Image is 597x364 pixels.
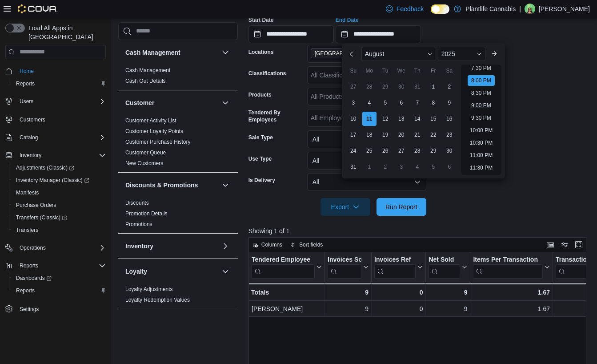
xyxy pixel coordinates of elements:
[2,149,109,162] button: Inventory
[125,117,176,124] a: Customer Activity List
[362,128,377,142] div: day-18
[261,241,282,248] span: Columns
[20,306,39,313] span: Settings
[461,65,501,175] ul: Time
[473,287,550,298] div: 1.67
[307,130,426,148] button: All
[25,24,106,41] span: Load All Apps in [GEOGRAPHIC_DATA]
[12,212,71,223] a: Transfers (Classic)
[374,255,416,278] div: Invoices Ref
[125,160,163,166] a: New Customers
[365,50,385,57] span: August
[307,152,426,170] button: All
[346,128,361,142] div: day-17
[125,221,152,228] span: Promotions
[442,160,457,174] div: day-6
[125,210,168,217] span: Promotion Details
[466,162,496,173] li: 11:30 PM
[346,144,361,158] div: day-24
[16,275,52,282] span: Dashboards
[248,49,274,56] label: Locations
[429,287,467,298] div: 9
[220,180,231,190] button: Discounts & Promotions
[426,96,441,110] div: day-8
[12,212,106,223] span: Transfers (Classic)
[361,47,436,61] div: Button. Open the month selector. August is currently selected.
[410,112,425,126] div: day-14
[16,150,45,161] button: Inventory
[328,255,361,264] div: Invoices Sold
[16,132,106,143] span: Catalog
[429,255,460,264] div: Net Sold
[362,64,377,78] div: Mo
[12,78,106,89] span: Reports
[378,112,393,126] div: day-12
[16,114,106,125] span: Customers
[374,255,423,278] button: Invoices Ref
[378,80,393,94] div: day-29
[345,47,360,61] button: Previous Month
[307,173,426,191] button: All
[125,48,218,57] button: Cash Management
[426,80,441,94] div: day-1
[20,98,33,105] span: Users
[125,242,218,251] button: Inventory
[12,162,78,173] a: Adjustments (Classic)
[125,48,180,57] h3: Cash Management
[394,96,409,110] div: day-6
[346,64,361,78] div: Su
[426,128,441,142] div: day-22
[573,239,584,250] button: Enter fullscreen
[125,267,147,276] h3: Loyalty
[118,65,238,90] div: Cash Management
[394,128,409,142] div: day-20
[125,138,191,146] span: Customer Purchase History
[16,65,106,77] span: Home
[125,210,168,217] a: Promotion Details
[410,64,425,78] div: Th
[410,80,425,94] div: day-31
[346,80,361,94] div: day-27
[442,144,457,158] div: day-30
[20,244,46,251] span: Operations
[125,67,170,74] span: Cash Management
[519,4,521,14] p: |
[321,198,370,216] button: Export
[16,226,38,234] span: Transfers
[426,144,441,158] div: day-29
[16,80,35,87] span: Reports
[473,255,543,264] div: Items Per Transaction
[426,64,441,78] div: Fr
[466,138,496,148] li: 10:30 PM
[125,242,153,251] h3: Inventory
[12,162,106,173] span: Adjustments (Classic)
[9,224,109,236] button: Transfers
[16,96,106,107] span: Users
[410,128,425,142] div: day-21
[442,80,457,94] div: day-2
[20,116,45,123] span: Customers
[394,80,409,94] div: day-30
[385,202,417,211] span: Run Report
[125,77,166,85] span: Cash Out Details
[220,266,231,277] button: Loyalty
[16,202,56,209] span: Purchase Orders
[394,144,409,158] div: day-27
[2,95,109,108] button: Users
[5,61,106,339] nav: Complex example
[328,255,361,278] div: Invoices Sold
[248,226,590,235] p: Showing 1 of 1
[431,4,449,14] input: Dark Mode
[12,273,106,283] span: Dashboards
[118,284,238,309] div: Loyalty
[473,255,543,278] div: Items Per Transaction
[252,255,315,278] div: Tendered Employee
[125,149,166,156] span: Customer Queue
[466,150,496,161] li: 11:00 PM
[468,88,495,98] li: 8:30 PM
[220,47,231,58] button: Cash Management
[16,243,49,253] button: Operations
[12,200,106,210] span: Purchase Orders
[429,303,467,314] div: 9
